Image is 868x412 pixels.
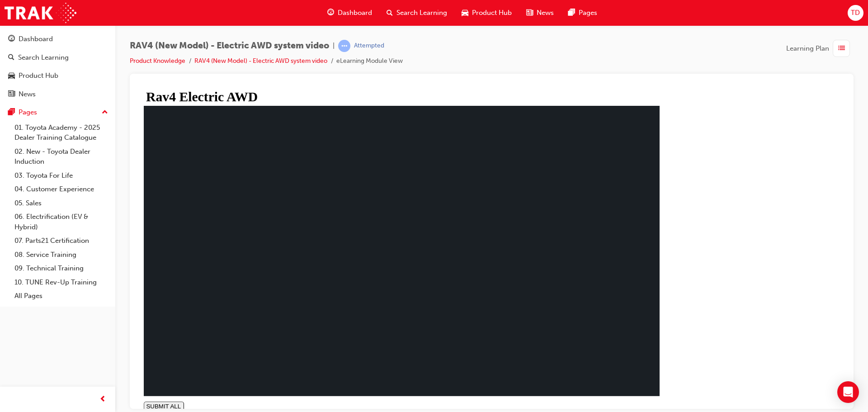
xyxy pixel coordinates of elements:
[8,54,14,62] span: search-icon
[99,394,106,405] span: prev-icon
[11,289,112,303] a: All Pages
[130,57,185,65] a: Product Knowledge
[519,4,561,22] a: news-iconNews
[4,67,112,84] a: Product Hub
[338,8,372,18] span: Dashboard
[11,196,112,210] a: 05. Sales
[194,57,327,65] a: RAV4 (New Model) - Electric AWD system video
[11,121,112,145] a: 01. Toyota Academy - 2025 Dealer Training Catalogue
[336,56,403,66] li: eLearning Module View
[526,7,533,19] span: news-icon
[396,8,447,18] span: Search Learning
[11,145,112,169] a: 02. New - Toyota Dealer Induction
[472,8,512,18] span: Product Hub
[4,104,112,121] button: Pages
[327,7,334,19] span: guage-icon
[786,43,829,54] span: Learning Plan
[11,275,112,289] a: 10. TUNE Rev-Up Training
[837,381,859,403] div: Open Intercom Messenger
[387,7,393,19] span: search-icon
[462,7,468,19] span: car-icon
[11,234,112,248] a: 07. Parts21 Certification
[11,248,112,262] a: 08. Service Training
[379,4,454,22] a: search-iconSearch Learning
[8,72,15,80] span: car-icon
[320,4,379,22] a: guage-iconDashboard
[579,8,597,18] span: Pages
[11,182,112,196] a: 04. Customer Experience
[561,4,604,22] a: pages-iconPages
[4,86,112,103] a: News
[11,169,112,183] a: 03. Toyota For Life
[5,3,76,23] img: Trak
[11,210,112,234] a: 06. Electrification (EV & Hybrid)
[786,40,854,57] button: Learning Plan
[851,8,860,18] span: TD
[19,89,36,99] div: News
[8,90,15,99] span: news-icon
[18,52,69,63] div: Search Learning
[537,8,554,18] span: News
[4,31,112,47] a: Dashboard
[4,29,112,104] button: DashboardSearch LearningProduct HubNews
[8,109,15,117] span: pages-icon
[102,107,108,118] span: up-icon
[568,7,575,19] span: pages-icon
[4,49,112,66] a: Search Learning
[838,43,845,54] span: list-icon
[333,41,335,51] span: |
[848,5,863,21] button: TD
[454,4,519,22] a: car-iconProduct Hub
[11,261,112,275] a: 09. Technical Training
[130,41,329,51] span: RAV4 (New Model) - Electric AWD system video
[354,42,384,50] div: Attempted
[19,107,37,118] div: Pages
[8,35,15,43] span: guage-icon
[338,40,350,52] span: learningRecordVerb_ATTEMPT-icon
[19,71,58,81] div: Product Hub
[19,34,53,44] div: Dashboard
